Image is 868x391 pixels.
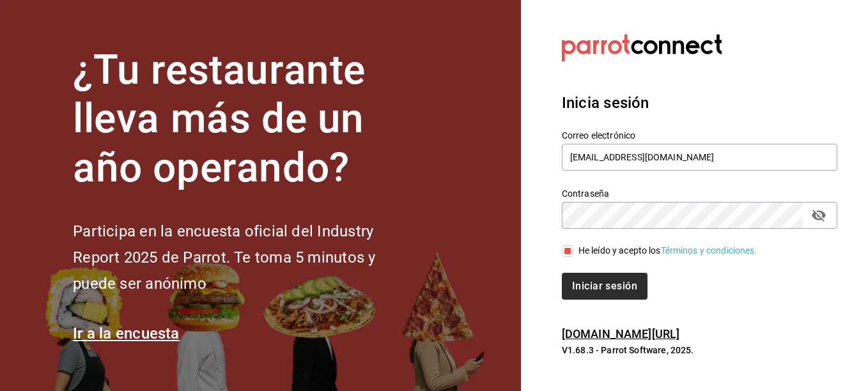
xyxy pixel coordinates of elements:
[562,91,837,114] h3: Inicia sesión
[73,325,180,342] a: Ir a la encuesta
[562,130,837,139] label: Correo electrónico
[562,327,679,341] a: [DOMAIN_NAME][URL]
[562,144,837,171] input: Ingresa tu correo electrónico
[73,218,418,296] h2: Participa en la encuesta oficial del Industry Report 2025 de Parrot. Te toma 5 minutos y puede se...
[808,204,830,226] button: passwordField
[661,245,757,256] a: Términos y condiciones.
[73,46,418,193] h1: ¿Tu restaurante lleva más de un año operando?
[562,344,837,356] p: V1.68.3 - Parrot Software, 2025.
[562,273,647,300] button: Iniciar sesión
[562,188,837,197] label: Contraseña
[578,244,757,257] div: He leído y acepto los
